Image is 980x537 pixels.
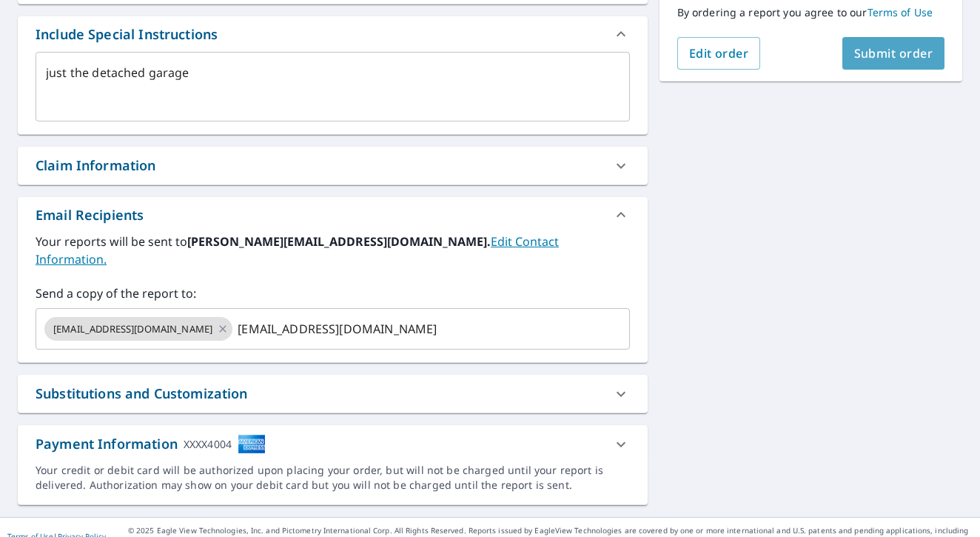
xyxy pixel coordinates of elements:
[46,66,620,108] textarea: just the detached garage
[689,45,749,61] span: Edit order
[44,322,221,336] span: [EMAIL_ADDRESS][DOMAIN_NAME]
[36,205,144,225] div: Email Recipients
[18,147,648,184] div: Claim Information
[36,156,156,176] div: Claim Information
[36,384,248,404] div: Substitutions and Customization
[677,37,761,70] button: Edit order
[842,37,945,70] button: Submit order
[238,434,266,454] img: cardImage
[867,5,933,19] a: Terms of Use
[18,197,648,233] div: Email Recipients
[44,317,232,341] div: [EMAIL_ADDRESS][DOMAIN_NAME]
[36,284,630,302] label: Send a copy of the report to:
[677,6,944,19] p: By ordering a report you agree to our
[184,434,232,454] div: XXXX4004
[36,24,218,44] div: Include Special Instructions
[854,45,933,61] span: Submit order
[36,434,266,454] div: Payment Information
[18,425,648,463] div: Payment InformationXXXX4004cardImage
[18,375,648,413] div: Substitutions and Customization
[187,233,491,250] b: [PERSON_NAME][EMAIL_ADDRESS][DOMAIN_NAME].
[18,16,648,52] div: Include Special Instructions
[36,233,630,268] label: Your reports will be sent to
[36,463,630,493] div: Your credit or debit card will be authorized upon placing your order, but will not be charged unt...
